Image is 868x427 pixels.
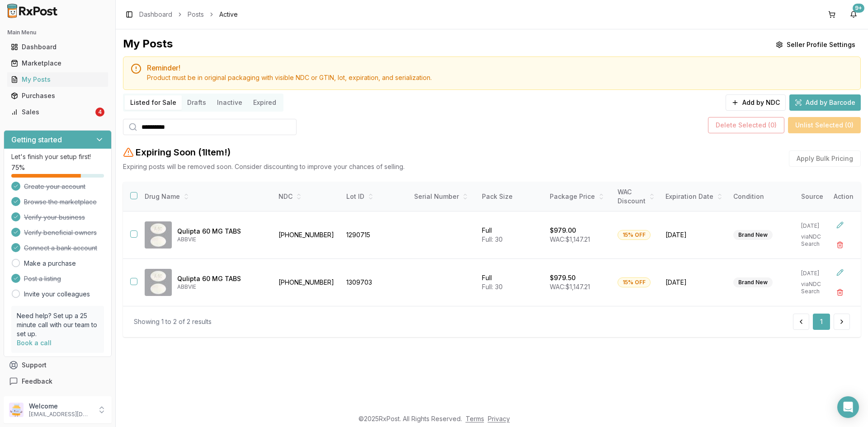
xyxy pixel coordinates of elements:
[832,237,848,253] button: Delete
[4,357,112,373] button: Support
[801,281,835,295] p: via NDC Search
[341,211,409,259] td: 1290715
[801,233,835,248] p: via NDC Search
[24,197,97,206] span: Browse the marketplace
[550,283,590,291] span: WAC: $1,147.21
[182,95,212,110] button: Drafts
[832,284,848,300] button: Delete
[341,259,409,306] td: 1309703
[346,192,403,201] div: Lot ID
[853,4,864,13] div: 9+
[11,134,62,145] h3: Getting started
[24,228,97,237] span: Verify beneficial owners
[733,230,773,240] div: Brand New
[134,317,212,326] div: Showing 1 to 2 of 2 results
[618,188,655,206] div: WAC Discount
[4,105,112,119] button: Sales4
[813,314,830,330] button: 1
[618,230,651,240] div: 15% OFF
[24,290,90,299] a: Invite your colleagues
[24,213,85,222] span: Verify your business
[7,71,108,88] a: My Posts
[11,42,104,52] div: Dashboard
[123,37,173,53] div: My Posts
[212,95,248,110] button: Inactive
[177,227,266,236] p: Qulipta 60 MG TABS
[4,4,61,18] img: RxPost Logo
[846,7,861,22] button: 9+
[188,10,204,19] a: Posts
[278,192,335,201] div: NDC
[832,217,848,233] button: Edit
[826,182,861,211] th: Action
[125,95,182,110] button: Listed for Sale
[145,221,172,249] img: Qulipta 60 MG TABS
[147,73,853,82] div: Product must be in original packaging with visible NDC or GTIN, lot, expiration, and serialization.
[476,211,544,259] td: Full
[11,59,104,68] div: Marketplace
[136,146,231,159] h2: Expiring Soon ( 1 Item !)
[24,259,76,268] a: Make a purchase
[11,163,25,172] span: 75 %
[618,277,651,287] div: 15% OFF
[726,94,786,111] button: Add by NDC
[550,226,576,235] p: $979.00
[801,270,835,277] p: [DATE]
[476,182,544,211] th: Pack Size
[177,283,266,291] p: ABBVIE
[17,339,52,347] a: Book a call
[29,411,92,418] p: [EMAIL_ADDRESS][DOMAIN_NAME]
[665,192,722,201] div: Expiration Date
[273,211,341,259] td: [PHONE_NUMBER]
[24,274,61,283] span: Post a listing
[665,278,722,287] span: [DATE]
[22,377,52,386] span: Feedback
[29,402,92,411] p: Welcome
[219,10,238,19] span: Active
[482,235,503,243] span: Full: 30
[4,56,112,70] button: Marketplace
[7,88,108,104] a: Purchases
[145,192,266,201] div: Drug Name
[9,403,24,417] img: User avatar
[789,94,861,111] button: Add by Barcode
[550,192,607,201] div: Package Price
[17,311,99,338] p: Need help? Set up a 25 minute call with our team to set up.
[770,37,861,53] button: Seller Profile Settings
[7,29,108,36] h2: Main Menu
[95,108,104,117] div: 4
[837,396,859,418] div: Open Intercom Messenger
[123,162,405,171] p: Expiring posts will be removed soon. Consider discounting to improve your chances of selling.
[145,269,172,296] img: Qulipta 60 MG TABS
[482,283,503,291] span: Full: 30
[4,373,112,389] button: Feedback
[139,10,238,19] nav: breadcrumb
[7,55,108,71] a: Marketplace
[11,108,94,117] div: Sales
[733,277,773,287] div: Brand New
[4,72,112,87] button: My Posts
[248,95,282,110] button: Expired
[4,89,112,103] button: Purchases
[728,182,796,211] th: Condition
[832,264,848,281] button: Edit
[139,10,172,19] a: Dashboard
[24,182,85,191] span: Create your account
[488,415,510,422] a: Privacy
[801,222,835,230] p: [DATE]
[476,259,544,306] td: Full
[11,91,104,100] div: Purchases
[24,244,97,253] span: Connect a bank account
[550,235,590,243] span: WAC: $1,147.21
[147,64,853,71] h5: Reminder!
[466,415,484,422] a: Terms
[414,192,471,201] div: Serial Number
[7,39,108,55] a: Dashboard
[550,273,576,282] p: $979.50
[11,152,104,161] p: Let's finish your setup first!
[177,236,266,243] p: ABBVIE
[665,230,722,239] span: [DATE]
[7,104,108,120] a: Sales4
[11,75,104,84] div: My Posts
[4,40,112,54] button: Dashboard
